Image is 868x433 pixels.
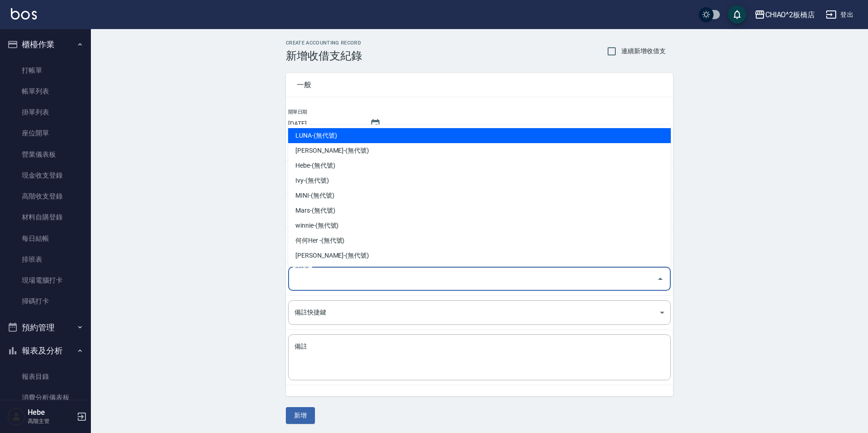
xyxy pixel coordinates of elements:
[4,270,87,291] a: 現場電腦打卡
[4,165,87,186] a: 現金收支登錄
[288,128,671,143] li: LUNA-(無代號)
[4,387,87,408] a: 消費分析儀表板
[4,123,87,144] a: 座位開單
[11,8,37,20] img: Logo
[765,9,815,20] div: CHIAO^2板橋店
[822,6,857,23] button: 登出
[288,109,307,115] label: 開單日期
[288,116,361,131] input: YYYY/MM/DD
[4,339,87,363] button: 報表及分析
[621,46,666,56] span: 連續新增收借支
[751,5,819,24] button: CHIAO^2板橋店
[4,102,87,123] a: 掛單列表
[4,366,87,387] a: 報表目錄
[288,203,671,218] li: Mars-(無代號)
[4,186,87,207] a: 高階收支登錄
[288,248,671,263] li: [PERSON_NAME]-(無代號)
[728,5,746,24] button: save
[653,272,668,286] button: Close
[364,113,386,135] button: Choose date, selected date is 2025-09-16
[288,218,671,233] li: winnie-(無代號)
[7,408,25,426] img: Person
[4,316,87,339] button: 預約管理
[286,40,362,46] h2: CREATE ACCOUNTING RECORD
[4,291,87,312] a: 掃碼打卡
[288,158,671,173] li: Hebe-(無代號)
[288,188,671,203] li: MINI-(無代號)
[4,144,87,165] a: 營業儀表板
[28,408,74,417] h5: Hebe
[286,407,315,424] button: 新增
[4,207,87,228] a: 材料自購登錄
[4,60,87,81] a: 打帳單
[288,143,671,158] li: [PERSON_NAME]-(無代號)
[297,80,662,90] span: 一般
[288,233,671,248] li: 何何Her -(無代號)
[4,33,87,56] button: 櫃檯作業
[4,81,87,102] a: 帳單列表
[4,228,87,249] a: 每日結帳
[28,417,74,425] p: 高階主管
[4,249,87,270] a: 排班表
[288,173,671,188] li: Ivy-(無代號)
[286,50,362,62] h3: 新增收借支紀錄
